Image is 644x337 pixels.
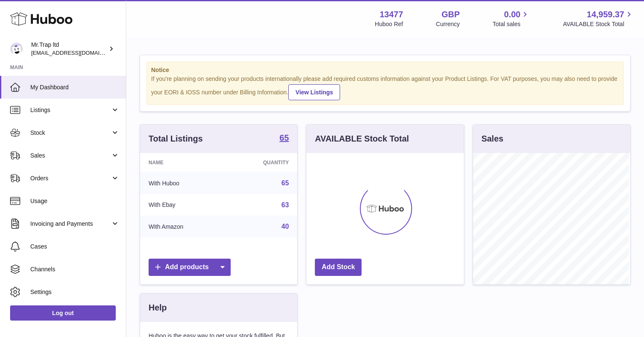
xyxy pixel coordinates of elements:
[140,172,226,194] td: With Huboo
[279,134,289,142] strong: 65
[375,20,403,28] div: Huboo Ref
[151,66,619,74] strong: Notice
[151,75,619,100] div: If you're planning on sending your products internationally please add required customs informati...
[31,49,124,56] span: [EMAIL_ADDRESS][DOMAIN_NAME]
[442,9,460,20] strong: GBP
[140,194,226,216] td: With Ebay
[30,152,111,160] span: Sales
[10,43,23,55] img: office@grabacz.eu
[149,133,203,144] h3: Total Listings
[31,41,107,57] div: Mr.Trap ltd
[30,220,111,228] span: Invoicing and Payments
[279,134,289,144] a: 65
[380,9,403,20] strong: 13477
[10,305,116,321] a: Log out
[282,201,289,209] a: 63
[30,243,120,251] span: Cases
[30,129,111,137] span: Stock
[288,84,340,100] a: View Listings
[315,133,409,144] h3: AVAILABLE Stock Total
[482,133,503,144] h3: Sales
[30,174,111,182] span: Orders
[30,106,111,114] span: Listings
[436,20,460,28] div: Currency
[492,20,530,28] span: Total sales
[30,197,120,205] span: Usage
[30,83,120,91] span: My Dashboard
[563,9,634,28] a: 14,959.37 AVAILABLE Stock Total
[282,179,289,187] a: 65
[140,153,226,172] th: Name
[30,265,120,273] span: Channels
[315,259,362,276] a: Add Stock
[587,9,624,20] span: 14,959.37
[149,259,231,276] a: Add products
[30,288,120,296] span: Settings
[226,153,297,172] th: Quantity
[282,223,289,230] a: 40
[140,216,226,238] td: With Amazon
[504,9,521,20] span: 0.00
[563,20,634,28] span: AVAILABLE Stock Total
[492,9,530,28] a: 0.00 Total sales
[149,302,167,313] h3: Help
